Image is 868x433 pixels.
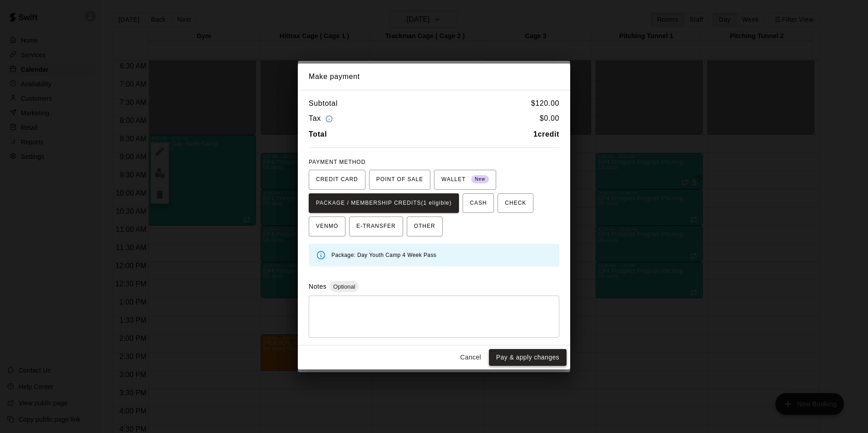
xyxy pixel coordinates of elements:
button: E-TRANSFER [349,216,403,236]
span: POINT OF SALE [376,172,423,187]
h6: Tax [309,113,335,125]
button: WALLET New [434,170,496,190]
h6: Subtotal [309,98,338,109]
span: PAYMENT METHOD [309,159,365,165]
span: Package: Day Youth Camp 4 Week Pass [331,252,436,258]
button: PACKAGE / MEMBERSHIP CREDITS(1 eligible) [309,193,459,213]
button: CASH [463,193,494,213]
span: VENMO [316,219,338,234]
button: VENMO [309,216,345,236]
label: Notes [309,283,326,290]
span: CREDIT CARD [316,172,358,187]
h6: $ 0.00 [540,113,559,125]
button: Pay & apply changes [489,349,567,366]
button: OTHER [407,216,443,236]
button: Cancel [456,349,485,366]
span: Optional [330,283,359,290]
span: PACKAGE / MEMBERSHIP CREDITS (1 eligible) [316,196,452,211]
button: CHECK [498,193,533,213]
button: POINT OF SALE [369,170,430,190]
b: Total [309,130,327,138]
span: WALLET [441,172,489,187]
h2: Make payment [298,64,570,90]
b: 1 credit [533,130,559,138]
span: OTHER [414,219,435,234]
span: E-TRANSFER [356,219,396,234]
span: CASH [470,196,487,211]
span: CHECK [505,196,526,211]
button: CREDIT CARD [309,170,365,190]
h6: $ 120.00 [531,98,559,109]
span: New [471,173,489,186]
